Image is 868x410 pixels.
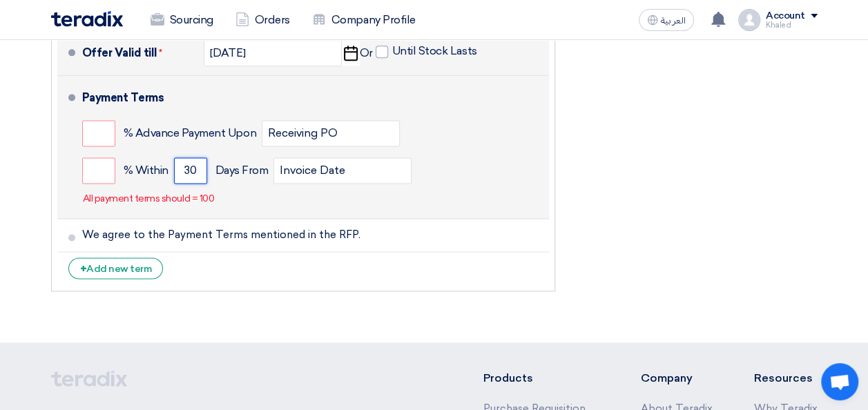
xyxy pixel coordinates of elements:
[821,363,858,400] a: Open chat
[738,9,760,31] img: profile_test.png
[80,262,87,275] span: +
[766,21,818,29] div: Khaled
[82,81,532,115] div: Payment Terms
[68,257,164,279] div: Add new term
[82,157,115,184] input: payment-term-2
[639,9,694,31] button: العربية
[82,120,115,146] input: payment-term-1
[224,5,301,35] a: Orders
[83,192,215,206] p: All payment terms should = 100
[82,222,543,248] input: Add your term here...
[754,370,818,387] li: Resources
[483,370,599,387] li: Products
[262,120,400,146] input: payment-term-2
[360,46,373,60] span: Or
[174,157,207,184] input: payment-term-2
[204,40,342,66] input: yyyy-mm-dd
[51,11,123,27] img: Teradix logo
[124,126,256,140] span: % Advance Payment Upon
[124,164,168,177] span: % Within
[376,44,477,58] label: Until Stock Lasts
[766,10,805,22] div: Account
[139,5,224,35] a: Sourcing
[273,157,412,184] input: payment-term-2
[215,164,269,177] span: Days From
[661,16,686,26] span: العربية
[301,5,427,35] a: Company Profile
[82,37,193,70] div: Offer Valid till
[641,370,713,387] li: Company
